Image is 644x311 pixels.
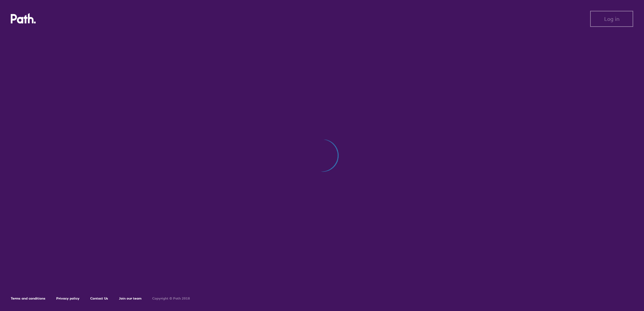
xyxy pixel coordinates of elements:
[604,16,619,22] span: Log in
[11,296,45,301] a: Terms and conditions
[119,296,141,301] a: Join our team
[56,296,79,301] a: Privacy policy
[152,297,190,301] h6: Copyright © Path 2018
[590,11,633,27] button: Log in
[90,296,108,301] a: Contact Us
